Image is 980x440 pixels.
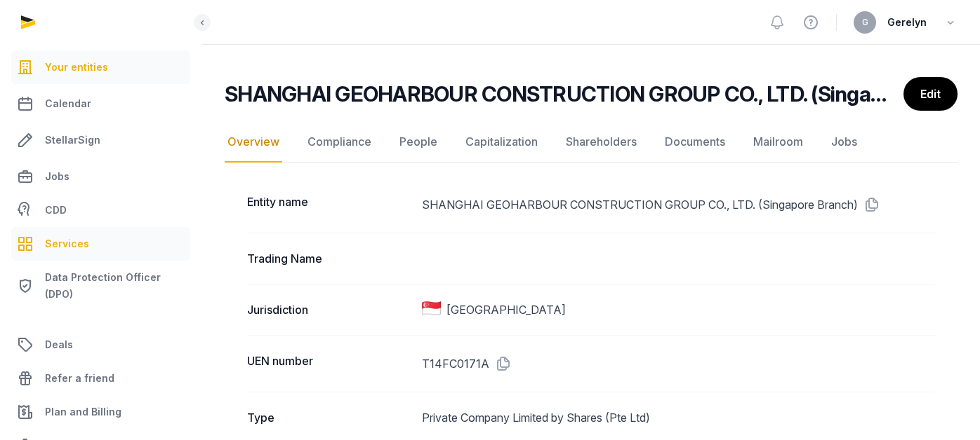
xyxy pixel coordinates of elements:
span: Jobs [45,168,69,185]
a: Plan and Billing [11,395,190,429]
a: Overview [225,122,282,163]
a: Services [11,227,190,261]
a: Jobs [828,122,860,163]
a: Data Protection Officer (DPO) [11,263,190,308]
a: Documents [662,122,728,163]
a: People [397,122,440,163]
dd: Private Company Limited by Shares (Pte Ltd) [422,409,935,426]
dt: UEN number [247,352,411,375]
button: G [854,11,876,34]
a: Shareholders [563,122,640,163]
span: Data Protection Officer (DPO) [45,269,185,303]
dt: Jurisdiction [247,301,411,318]
a: Your entities [11,50,190,84]
dd: SHANGHAI GEOHARBOUR CONSTRUCTION GROUP CO., LTD. (Singapore Branch) [422,193,935,216]
dt: Type [247,409,411,426]
a: Compliance [305,122,374,163]
a: StellarSign [11,123,190,157]
span: G [862,18,868,27]
a: Calendar [11,87,190,121]
dd: T14FC0171A [422,352,935,375]
a: Deals [11,328,190,362]
span: Your entities [45,59,108,76]
span: Calendar [45,95,91,112]
dt: Entity name [247,193,411,216]
span: Refer a friend [45,370,114,387]
dt: Trading Name [247,250,411,267]
span: Plan and Billing [45,404,121,420]
a: Mailroom [750,122,806,163]
span: CDD [45,202,67,219]
span: StellarSign [45,132,100,149]
a: Jobs [11,160,190,193]
span: Gerelyn [887,14,927,31]
iframe: Chat Widget [728,278,980,440]
a: Capitalization [463,122,541,163]
span: Deals [45,336,73,353]
a: CDD [11,196,190,224]
h2: SHANGHAI GEOHARBOUR CONSTRUCTION GROUP CO., LTD. (Singapore Branch) [225,81,892,106]
a: Edit [903,77,958,111]
nav: Tabs [225,122,958,163]
span: Services [45,235,89,252]
a: Refer a friend [11,362,190,395]
span: [GEOGRAPHIC_DATA] [446,301,566,318]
